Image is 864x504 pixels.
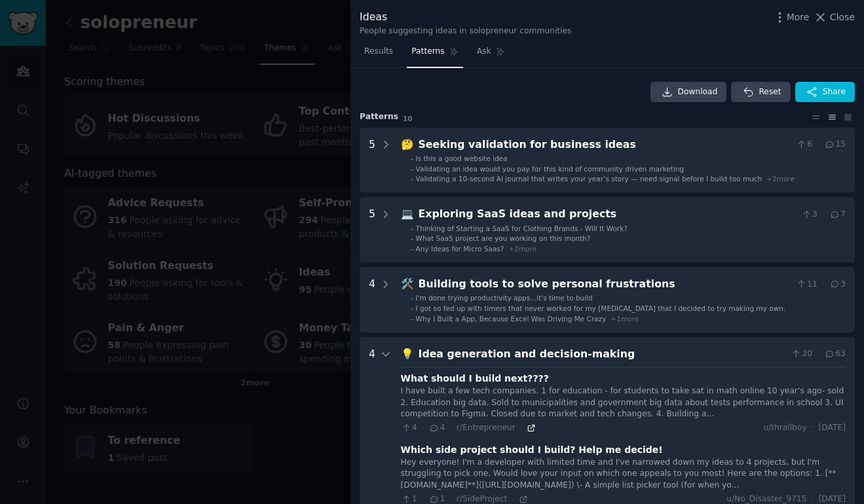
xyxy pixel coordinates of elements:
span: + 2 more [766,175,795,183]
span: + 2 more [508,245,536,253]
span: + 1 more [610,315,639,323]
span: 20 [791,348,812,360]
span: Any Ideas for Micro Saas? [416,245,504,253]
span: Close [830,10,855,24]
span: · [422,495,424,504]
button: Close [814,10,855,24]
div: Exploring SaaS ideas and projects [419,206,797,223]
span: 10 [403,115,413,122]
span: Thinking of Starting a SaaS for Clothing Brands - Will It Work? [416,225,628,232]
span: · [422,423,424,433]
span: What SaaS project are you working on this month? [416,234,591,242]
div: Which side project should I build? Help me decide! [401,443,663,457]
div: - [411,304,413,313]
div: 5 [369,206,375,253]
div: 4 [369,276,375,323]
button: More [773,10,810,24]
span: Why I Built a App, Because Excel Was Driving Me Crazy [416,315,607,323]
div: - [411,154,413,163]
a: Ask [472,41,510,68]
span: 🛠️ [401,278,414,290]
span: r/SideProject [457,494,508,503]
span: u/thrallboy [763,422,806,434]
span: I got so fed up with timers that never worked for my [MEDICAL_DATA] that I decided to try making ... [416,304,786,312]
span: Reset [759,86,781,98]
span: r/Entrepreneur [457,423,516,432]
span: · [512,495,514,504]
div: - [411,164,413,173]
span: · [817,348,819,360]
span: 6 [796,139,812,151]
span: Is this a good website idea [416,154,508,162]
div: Idea generation and decision-making [419,346,786,363]
span: 11 [796,279,817,291]
span: 3 [829,279,846,291]
span: 4 [428,422,445,434]
span: Results [364,46,393,58]
span: Download [678,86,718,98]
a: Patterns [407,41,462,68]
span: 🤔 [401,138,414,151]
button: Share [795,82,855,103]
span: Validating an idea would you pay for this kind of community driven marketing [416,165,685,173]
div: People suggesting ideas in solopreneur communities [360,26,571,37]
div: - [411,244,413,253]
span: · [449,495,451,504]
a: Results [360,41,398,68]
div: - [411,314,413,323]
span: Pattern s [360,111,398,123]
span: 💡 [401,348,414,360]
span: Ask [477,46,491,58]
button: Reset [731,82,790,103]
div: - [411,224,413,233]
span: More [787,10,810,24]
span: 63 [824,348,846,360]
div: - [411,174,413,183]
span: Validating a 10-second AI journal that writes your year’s story — need signal before I build too ... [416,175,762,183]
div: Building tools to solve personal frustrations [419,276,791,293]
div: Ideas [360,9,571,26]
span: · [520,423,522,433]
a: Download [650,82,727,103]
div: Hey everyone! I'm a developer with limited time and I've narrowed down my ideas to 4 projects, bu... [401,457,846,492]
span: 15 [824,139,846,151]
span: 4 [401,422,417,434]
div: I have built a few tech companies. 1 for education - for students to take sat in math online 10 y... [401,386,846,420]
span: [DATE] [819,422,846,434]
div: - [411,293,413,302]
div: Seeking validation for business ideas [419,137,791,153]
span: · [449,423,451,433]
span: 💻 [401,207,414,220]
span: · [822,279,825,291]
span: · [812,422,814,434]
div: 5 [369,137,375,184]
span: Share [823,86,846,98]
div: - [411,234,413,243]
span: I'm done trying productivity apps...it's time to build [416,294,593,302]
span: · [822,209,825,221]
span: Patterns [411,46,444,58]
span: 3 [801,209,817,221]
div: What should I build next???? [401,372,549,386]
span: 7 [829,209,846,221]
span: · [817,139,819,151]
